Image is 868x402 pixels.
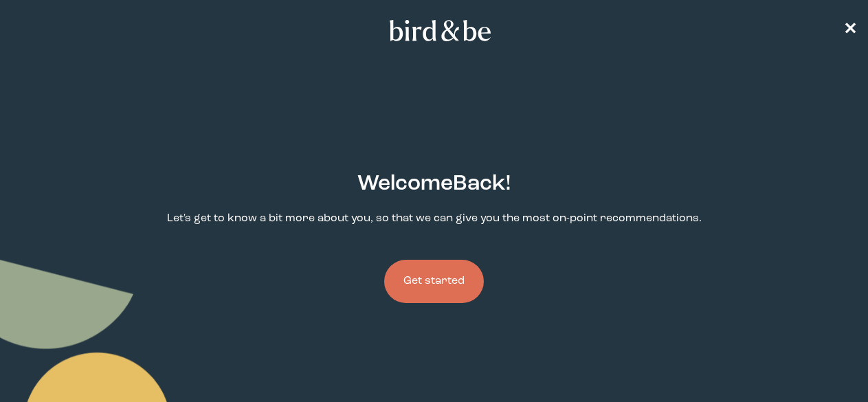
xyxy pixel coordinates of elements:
[357,168,511,200] h2: Welcome Back !
[843,19,857,43] a: ✕
[799,337,854,388] iframe: Gorgias live chat messenger
[167,211,702,227] p: Let's get to know a bit more about you, so that we can give you the most on-point recommendations.
[384,238,484,325] a: Get started
[843,22,857,38] span: ✕
[384,260,484,303] button: Get started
